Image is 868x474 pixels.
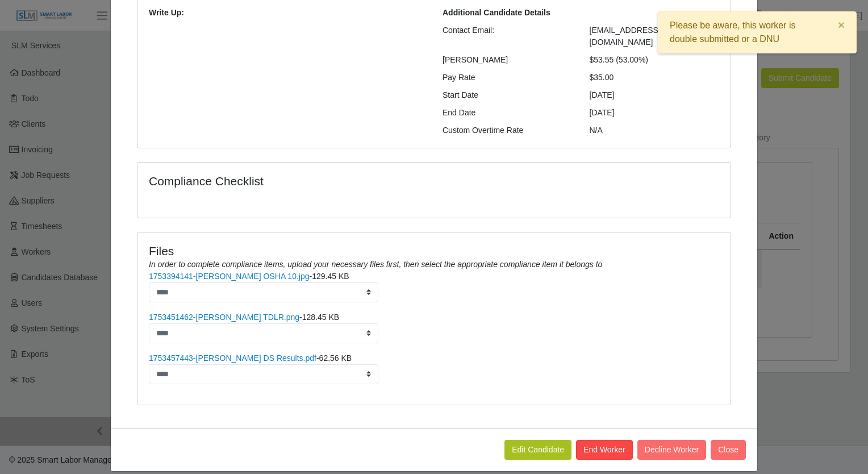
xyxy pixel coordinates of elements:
[434,89,581,101] div: Start Date
[312,272,349,281] span: 129.45 KB
[434,72,581,84] div: Pay Rate
[581,89,728,101] div: [DATE]
[149,260,602,269] i: In order to complete compliance items, upload your necessary files first, then select the appropr...
[504,440,571,460] a: Edit Candidate
[434,107,581,119] div: End Date
[149,244,719,258] h4: Files
[149,271,719,302] li: -
[149,313,299,322] a: 1753451462-[PERSON_NAME] TDLR.png
[590,26,661,47] span: [EMAIL_ADDRESS][DOMAIN_NAME]
[581,54,728,66] div: $53.55 (53.00%)
[149,311,719,343] li: -
[434,24,581,48] div: Contact Email:
[434,54,581,66] div: [PERSON_NAME]
[319,354,352,363] span: 62.56 KB
[576,440,633,460] button: End Worker
[590,126,603,135] span: N/A
[149,174,523,188] h4: Compliance Checklist
[302,313,339,322] span: 128.45 KB
[637,440,706,460] button: Decline Worker
[658,11,857,53] div: Please be aware, this worker is double submitted or a DNU
[149,352,719,384] li: -
[149,272,310,281] a: 1753394141-[PERSON_NAME] OSHA 10.jpg
[149,354,316,363] a: 1753457443-[PERSON_NAME] DS Results.pdf
[434,124,581,136] div: Custom Overtime Rate
[581,72,728,84] div: $35.00
[711,440,746,460] button: Close
[590,108,615,117] span: [DATE]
